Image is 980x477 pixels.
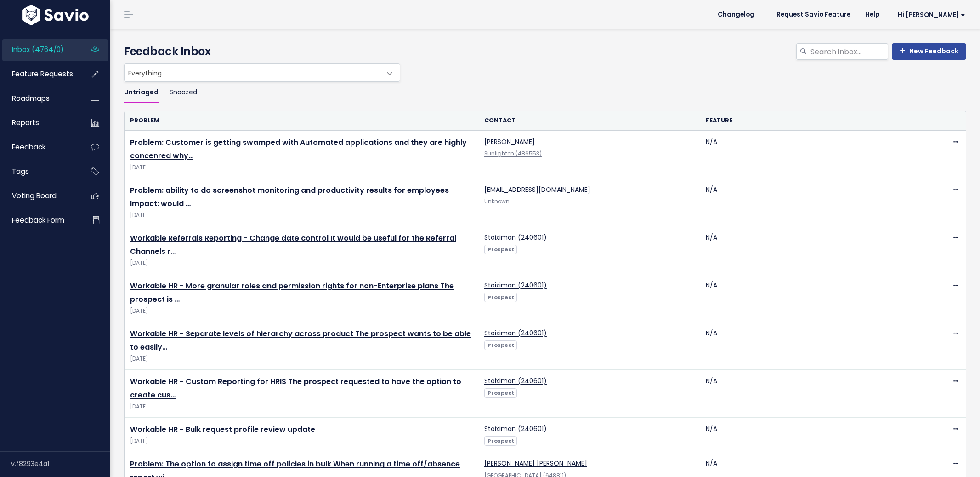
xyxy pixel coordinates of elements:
[2,210,76,231] a: Feedback form
[484,292,517,301] a: Prospect
[892,43,966,60] a: New Feedback
[769,8,858,22] a: Request Savio Feature
[124,82,966,103] ul: Filter feature requests
[130,354,473,364] span: [DATE]
[2,88,76,109] a: Roadmaps
[484,376,547,385] a: Stoiximan (240601)
[12,142,45,152] span: Feedback
[130,376,461,400] a: Workable HR - Custom Reporting for HRIS The prospect requested to have the option to create cus…
[484,185,590,194] a: [EMAIL_ADDRESS][DOMAIN_NAME]
[700,418,922,452] td: N/A
[487,437,514,444] strong: Prospect
[125,111,479,130] th: Problem
[130,402,473,412] span: [DATE]
[12,191,57,201] span: Voting Board
[124,43,966,60] h4: Feedback Inbox
[2,39,76,60] a: Inbox (4764/0)
[484,436,517,445] a: Prospect
[479,111,700,130] th: Contact
[887,8,973,22] a: Hi [PERSON_NAME]
[11,452,110,476] div: v.f8293e4a1
[2,137,76,158] a: Feedback
[700,226,922,274] td: N/A
[484,340,517,349] a: Prospect
[700,131,922,178] td: N/A
[20,5,91,25] img: logo-white.9d6f32f41409.svg
[700,274,922,322] td: N/A
[484,150,542,157] a: Sunlighten (486553)
[130,259,473,268] span: [DATE]
[130,328,471,352] a: Workable HR - Separate levels of hierarchy across product The prospect wants to be able to easily…
[130,281,454,305] a: Workable HR - More granular roles and permission rights for non-Enterprise plans The prospect is …
[12,118,39,127] span: Reports
[858,8,887,22] a: Help
[130,233,456,257] a: Workable Referrals Reporting - Change date control It would be useful for the Referral Channels r…
[12,69,73,79] span: Feature Requests
[700,370,922,418] td: N/A
[484,328,547,338] a: Stoiximan (240601)
[130,211,473,220] span: [DATE]
[484,281,547,290] a: Stoiximan (240601)
[2,112,76,133] a: Reports
[484,233,547,242] a: Stoiximan (240601)
[12,215,64,225] span: Feedback form
[700,178,922,226] td: N/A
[487,341,514,349] strong: Prospect
[125,64,381,81] span: Everything
[898,11,965,18] span: Hi [PERSON_NAME]
[810,43,888,60] input: Search inbox...
[484,137,535,146] a: [PERSON_NAME]
[130,437,473,446] span: [DATE]
[484,198,510,205] span: Unknown
[700,111,922,130] th: Feature
[12,93,50,103] span: Roadmaps
[718,11,754,18] span: Changelog
[124,82,159,103] a: Untriaged
[2,63,76,85] a: Feature Requests
[487,246,514,253] strong: Prospect
[487,293,514,301] strong: Prospect
[130,163,473,172] span: [DATE]
[484,244,517,253] a: Prospect
[130,137,467,161] a: Problem: Customer is getting swamped with Automated applications and they are highly concenred why…
[484,388,517,397] a: Prospect
[2,161,76,182] a: Tags
[124,63,400,82] span: Everything
[700,322,922,370] td: N/A
[2,185,76,207] a: Voting Board
[487,389,514,397] strong: Prospect
[130,306,473,316] span: [DATE]
[12,167,29,176] span: Tags
[484,459,587,468] a: [PERSON_NAME] [PERSON_NAME]
[130,424,315,435] a: Workable HR - Bulk request profile review update
[130,185,449,209] a: Problem: ability to do screenshot monitoring and productivity results for employees Impact: would …
[484,424,547,433] a: Stoiximan (240601)
[12,45,64,54] span: Inbox (4764/0)
[170,82,197,103] a: Snoozed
